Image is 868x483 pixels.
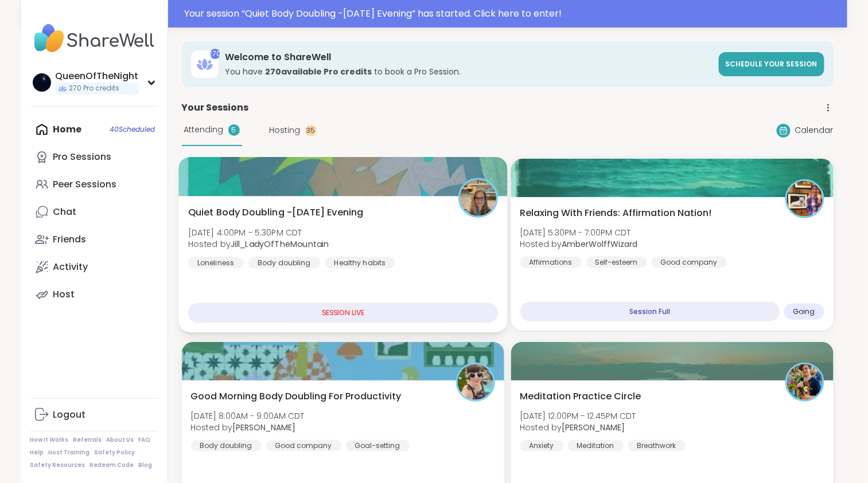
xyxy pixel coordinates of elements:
div: Good company [266,440,341,451]
a: Redeem Code [90,461,134,469]
a: How It Works [30,436,69,444]
a: Host Training [49,449,90,457]
span: 270 Pro credits [69,84,120,93]
b: [PERSON_NAME] [233,422,296,433]
div: Good company [652,257,727,268]
div: Healthy habits [325,257,395,268]
div: Logout [53,409,86,421]
div: 270 [210,49,220,59]
span: [DATE] 5:30PM - 7:00PM CDT [520,227,638,238]
b: AmberWolffWizard [562,238,638,250]
a: Safety Resources [30,461,85,469]
a: Referrals [73,436,102,444]
div: Pro Sessions [53,151,112,163]
a: Safety Policy [95,449,135,457]
span: Relaxing With Friends: Affirmation Nation! [520,206,712,220]
img: QueenOfTheNight [33,73,51,92]
a: Logout [30,401,158,429]
a: Help [30,449,44,457]
a: Schedule your session [719,52,824,76]
div: Self-esteem [586,257,647,268]
div: Your session “ Quiet Body Doubling -[DATE] Evening ” has started. Click here to enter! [185,7,840,21]
div: Peer Sessions [53,178,117,191]
b: [PERSON_NAME] [562,422,625,433]
h3: You have to book a Pro Session. [225,66,712,77]
span: Hosted by [520,238,638,250]
span: Hosted by [191,422,305,433]
div: Activity [53,261,88,273]
div: Session Full [520,302,780,321]
span: Calendar [795,124,834,136]
span: Quiet Body Doubling -[DATE] Evening [188,206,363,219]
div: Host [53,288,75,301]
div: Breathwork [628,440,686,451]
a: Activity [30,253,158,281]
span: Meditation Practice Circle [520,390,641,403]
b: Jill_LadyOfTheMountain [231,238,329,250]
div: Friends [53,233,87,246]
span: Good Morning Body Doubling For Productivity [191,390,402,403]
span: [DATE] 8:00AM - 9:00AM CDT [191,410,305,422]
img: Jill_LadyOfTheMountain [460,180,496,216]
div: Body doubling [248,257,320,268]
b: 270 available Pro credit s [266,66,372,77]
div: Loneliness [188,257,243,268]
div: 35 [305,125,317,136]
span: [DATE] 12:00PM - 12:45PM CDT [520,410,636,422]
a: Host [30,281,158,308]
a: Blog [139,461,153,469]
a: About Us [107,436,134,444]
span: Schedule your session [726,59,818,69]
span: Hosted by [188,238,329,250]
span: Going [793,307,815,316]
div: Chat [53,206,77,218]
div: Anxiety [520,440,563,451]
a: Chat [30,198,158,226]
a: Friends [30,226,158,253]
span: Hosting [270,124,301,136]
img: ShareWell Nav Logo [30,18,158,58]
div: Meditation [568,440,624,451]
span: Attending [184,124,224,136]
img: Nicholas [787,364,823,400]
h3: Welcome to ShareWell [225,51,712,64]
a: FAQ [139,436,151,444]
span: Hosted by [520,422,636,433]
a: Peer Sessions [30,171,158,198]
span: [DATE] 4:00PM - 5:30PM CDT [188,226,329,238]
a: Pro Sessions [30,143,158,171]
div: QueenOfTheNight [56,70,139,83]
span: Your Sessions [182,101,249,115]
img: Adrienne_QueenOfTheDawn [458,364,493,400]
div: 5 [228,124,240,136]
img: AmberWolffWizard [787,181,823,217]
div: Body doubling [191,440,262,451]
div: Goal-setting [346,440,410,451]
div: Affirmations [520,257,582,268]
div: SESSION LIVE [188,303,498,323]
